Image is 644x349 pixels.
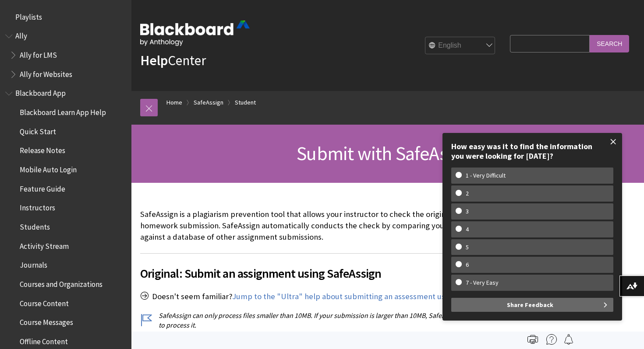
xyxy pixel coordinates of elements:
button: Share Feedback [451,298,613,312]
p: SafeAssign can only process files smaller than 10MB. If your submission is larger than 10MB, Safe... [140,311,506,330]
span: Activity Stream [20,239,69,251]
span: Submit with SafeAssign [297,141,478,165]
span: Journals [20,258,47,270]
w-span: 6 [456,261,479,269]
a: Home [166,97,182,108]
span: Share Feedback [507,298,553,312]
img: Follow this page [563,334,574,345]
w-span: 5 [456,244,479,251]
img: More help [546,334,557,345]
span: Release Notes [20,143,65,155]
img: Print [527,334,538,345]
span: Blackboard Learn App Help [20,105,106,117]
span: Course Messages [20,315,73,327]
w-span: 3 [456,208,479,215]
p: Doesn't seem familiar? . [140,291,506,302]
a: Jump to the "Ultra" help about submitting an assessment using SafeAssign [232,291,495,302]
input: Search [590,35,629,52]
strong: Help [140,52,168,69]
w-span: 7 - Very Easy [456,279,509,286]
p: SafeAssign is a plagiarism prevention tool that allows your instructor to check the originality o... [140,209,506,243]
a: Student [235,97,256,108]
span: Mobile Auto Login [20,162,77,174]
span: Quick Start [20,124,56,136]
span: Playlists [15,10,42,21]
w-span: 2 [456,190,479,197]
span: Blackboard App [15,86,66,98]
nav: Book outline for Playlists [5,10,126,24]
span: Students [20,220,50,231]
a: HelpCenter [140,52,206,69]
span: Ally for LMS [20,48,57,59]
span: Offline Content [20,334,68,346]
span: Course Content [20,296,69,308]
nav: Book outline for Anthology Ally Help [5,29,126,82]
span: Feature Guide [20,181,65,193]
span: Instructors [20,201,55,213]
a: SafeAssign [194,97,223,108]
w-span: 1 - Very Difficult [456,172,516,179]
img: Blackboard by Anthology [140,21,250,46]
span: Ally [15,29,27,41]
span: Courses and Organizations [20,277,103,289]
select: Site Language Selector [425,37,495,55]
span: Ally for Websites [20,67,72,79]
w-span: 4 [456,226,479,233]
span: Original: Submit an assignment using SafeAssign [140,264,506,283]
div: How easy was it to find the information you were looking for [DATE]? [451,142,613,161]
